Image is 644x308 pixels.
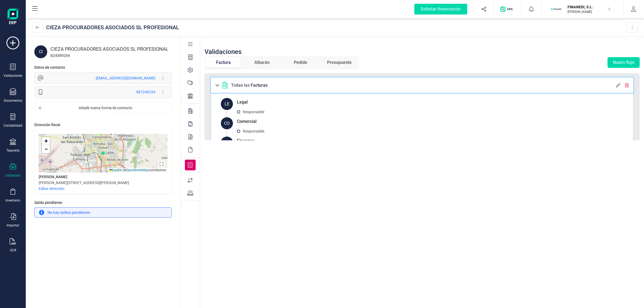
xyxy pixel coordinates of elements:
div: CIEZA PROCURADORES ASOCIADOS SL PROFESIONAL [46,24,179,31]
img: Marker [101,151,105,155]
div: CO [221,117,233,129]
h5: Legal [237,98,264,107]
a: Zoom in [42,137,50,145]
div: 987249254 [136,89,155,95]
div: CIEZA PROCURADORES ASOCIADOS SL PROFESIONAL [50,45,172,53]
span: + [45,138,48,144]
div: [PERSON_NAME] [39,174,67,179]
h5: Comercial [237,117,264,126]
p: Editar dirección [39,186,64,191]
a: Zoom out [42,145,50,153]
div: [EMAIL_ADDRESS][DOMAIN_NAME] [96,75,155,81]
div: Inventario [6,198,20,203]
p: Todas las [231,82,268,89]
div: Pedido [294,59,307,66]
span: | [123,168,124,172]
div: Factura [216,59,231,66]
button: Añadir nueva forma de contacto [35,102,171,113]
div: Tesorería [6,148,20,153]
div: CI [34,45,47,58]
div: Solicitar financiación [414,4,467,14]
div: Dirección fiscal [34,122,60,127]
div: Validaciones [204,47,241,56]
span: Añadir nueva forma de contacto [44,105,167,111]
div: LE [221,98,233,110]
div: Saldo pendiente [34,200,172,207]
button: Nuevo flujo [608,57,640,68]
div: Albarán [254,59,270,66]
div: Importar [7,223,19,228]
h5: Finanzas [237,137,264,145]
img: Logo de OPS [500,6,515,12]
span: Facturas [251,83,268,88]
div: FI [221,137,233,149]
p: Responsable [243,128,264,134]
div: Presupuesto [327,59,352,66]
button: Solicitar financiación [408,1,474,18]
span: − [45,146,48,152]
div: Datos de contacto [34,65,65,70]
div: OCR [10,248,16,252]
div: Contactos [5,173,20,178]
p: [PERSON_NAME] [568,10,610,14]
a: Leaflet [109,168,122,172]
div: Documentos [4,98,22,103]
p: Responsable [243,109,264,115]
div: © contributors [108,168,167,173]
div: No hay saldos pendientes [34,207,172,218]
img: Logo Finanedi [8,9,18,26]
a: OpenStreetMap [126,168,148,172]
div: [PERSON_NAME][STREET_ADDRESS][PERSON_NAME] [39,180,129,185]
button: Logo de OPS [497,1,518,18]
button: FIFINANEDI, S.L.[PERSON_NAME] [548,1,617,18]
div: B24589269 [50,53,172,58]
div: Validaciones [3,74,22,78]
img: FI [550,3,562,15]
div: Contabilidad [3,123,22,128]
p: FINANEDI, S.L. [568,4,610,10]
